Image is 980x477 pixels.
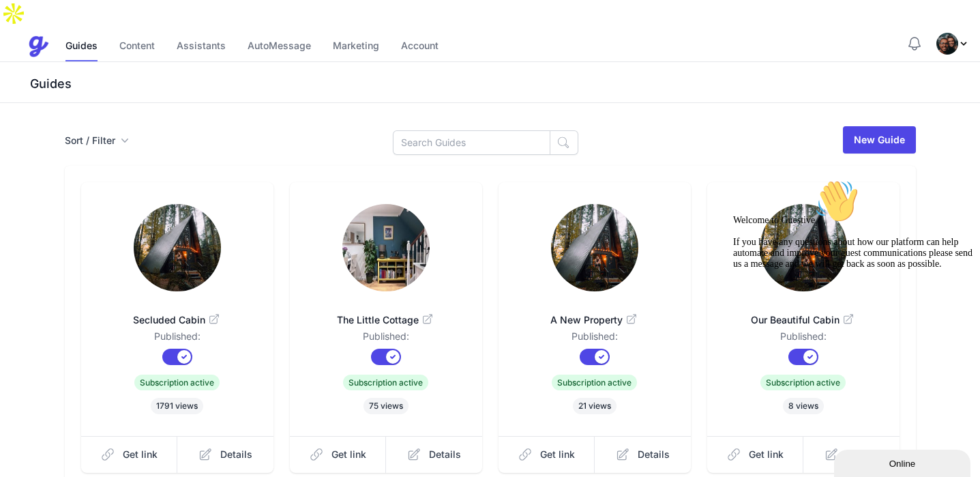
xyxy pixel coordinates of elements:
span: Subscription active [134,375,220,390]
dd: Published: [312,330,460,349]
a: Get link [707,436,804,473]
a: Assistants [177,32,226,61]
iframe: chat widget [834,447,973,477]
span: Welcome to Guestive If you have any questions about how our platform can help automate and improv... [5,41,245,95]
img: :wave: [87,5,131,49]
button: Sort / Filter [65,134,129,147]
h3: Guides [27,76,980,92]
a: New Guide [843,126,916,154]
img: 8hg2l9nlo86x4iznkq1ii7ae8cgc [342,204,430,291]
a: Get link [81,436,178,473]
a: AutoMessage [248,32,311,61]
input: Search Guides [393,130,550,155]
span: A New Property [520,313,669,327]
span: Get link [123,448,158,461]
span: Details [429,448,461,461]
a: A New Property [520,297,669,330]
span: 1791 views [151,398,203,414]
a: The Little Cottage [312,297,460,330]
span: Get link [540,448,575,461]
span: 75 views [363,398,409,414]
a: Get link [290,436,387,473]
img: 3idsofojyu6u6j06bz8rmhlghd5i [936,33,958,55]
span: Get link [331,448,366,461]
img: 158gw9zbo16esmgc8wtd4bbjq8gh [551,204,638,291]
div: Profile Menu [936,33,969,55]
iframe: chat widget [728,174,973,443]
a: Details [595,436,691,473]
span: Subscription active [552,375,637,390]
a: Guides [65,32,98,61]
a: Get link [499,436,595,473]
a: Marketing [333,32,379,61]
span: Get link [749,448,784,461]
dd: Published: [520,330,669,349]
img: Guestive Guides [27,35,49,57]
img: 8wq9u04t2vd5nnc6moh5knn6q7pi [134,204,221,291]
span: Details [220,448,252,461]
dd: Published: [103,330,252,349]
div: Welcome to Guestive👋If you have any questions about how our platform can help automate and improv... [5,5,251,96]
span: The Little Cottage [312,313,460,327]
a: Secluded Cabin [103,297,252,330]
span: Details [638,448,670,461]
a: Account [401,32,439,61]
span: 21 views [573,398,617,414]
a: Details [177,436,273,473]
span: Secluded Cabin [103,313,252,327]
a: Details [386,436,482,473]
span: Subscription active [343,375,428,390]
a: Details [803,436,900,473]
a: Content [119,32,155,61]
button: Notifications [906,35,923,52]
